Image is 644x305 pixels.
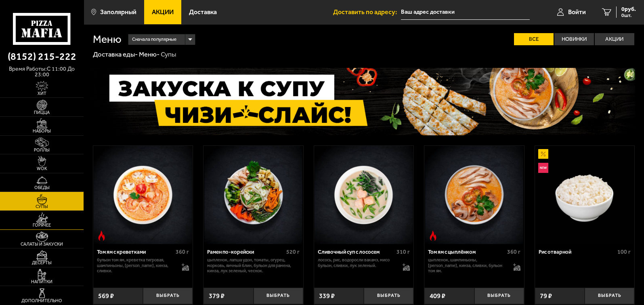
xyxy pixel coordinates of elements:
[100,9,136,15] span: Заполярный
[333,9,401,15] span: Доставить по адресу:
[139,50,159,58] a: Меню-
[425,146,523,244] img: Том ям с цыплёнком
[94,146,192,244] img: Том ям с креветками
[507,248,520,255] span: 360 г
[428,249,505,255] div: Том ям с цыплёнком
[315,146,413,244] img: Сливочный суп с лососем
[97,249,174,255] div: Том ям с креветками
[161,50,176,59] div: Супы
[204,146,302,244] img: Рамен по-корейски
[595,33,634,45] label: Акции
[430,292,445,299] span: 409 ₽
[424,146,524,244] a: Острое блюдоТом ям с цыплёнком
[207,257,299,273] p: цыпленок, лапша удон, томаты, огурец, морковь, яичный блин, бульон для рамена, кинза, лук зеленый...
[286,248,300,255] span: 520 г
[428,257,506,273] p: цыпленок, шампиньоны, [PERSON_NAME], кинза, сливки, бульон том ям.
[314,146,414,244] a: Сливочный суп с лососем
[428,231,438,241] img: Острое блюдо
[617,248,631,255] span: 100 г
[97,257,175,273] p: бульон том ям, креветка тигровая, шампиньоны, [PERSON_NAME], кинза, сливки.
[621,13,636,18] span: 0 шт.
[514,33,554,45] label: Все
[554,33,594,45] label: Новинки
[621,6,636,12] span: 0 руб.
[143,288,193,304] button: Выбрать
[254,288,303,304] button: Выбрать
[535,146,635,244] a: АкционныйНовинкаРис отварной
[538,163,548,173] img: Новинка
[93,50,138,58] a: Доставка еды-
[396,248,410,255] span: 310 г
[474,288,524,304] button: Выбрать
[209,292,224,299] span: 379 ₽
[98,292,114,299] span: 569 ₽
[152,9,174,15] span: Акции
[535,146,634,244] img: Рис отварной
[319,292,335,299] span: 339 ₽
[364,288,413,304] button: Выбрать
[96,231,107,241] img: Острое блюдо
[401,5,530,20] input: Ваш адрес доставки
[93,34,122,45] h1: Меню
[538,149,548,159] img: Акционный
[318,249,394,255] div: Сливочный суп с лососем
[132,33,176,46] span: Сначала популярные
[176,248,189,255] span: 360 г
[540,292,552,299] span: 79 ₽
[189,9,217,15] span: Доставка
[539,249,615,255] div: Рис отварной
[93,146,193,244] a: Острое блюдоТом ям с креветками
[318,257,396,268] p: лосось, рис, водоросли вакамэ, мисо бульон, сливки, лук зеленый.
[207,249,284,255] div: Рамен по-корейски
[585,288,634,304] button: Выбрать
[568,9,586,15] span: Войти
[203,146,303,244] a: Рамен по-корейски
